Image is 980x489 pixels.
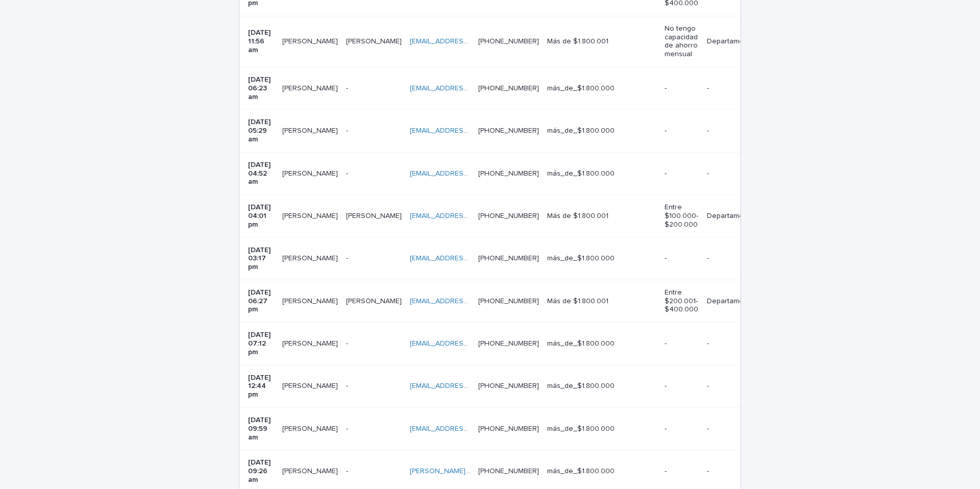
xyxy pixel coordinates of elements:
p: - [707,382,758,390]
p: Ricardo Jaramillo Galindo [282,337,340,348]
p: Ingrid Espinoza Acosta [282,465,340,476]
p: más_de_$1.800.000 [547,169,656,178]
a: [PHONE_NUMBER] [478,255,539,262]
a: [PHONE_NUMBER] [478,85,539,92]
p: [PERSON_NAME] [346,35,404,46]
p: - [665,339,698,348]
a: [EMAIL_ADDRESS][DOMAIN_NAME] [410,85,525,92]
p: [DATE] 06:27 pm [248,288,274,314]
p: - [346,380,350,390]
p: Cecilia Maldonado [282,423,340,433]
p: [PERSON_NAME] [346,295,404,306]
p: Andrea Montero [282,167,340,178]
p: más_de_$1.800.000 [547,254,656,263]
p: - [707,339,758,348]
p: [DATE] 09:26 am [248,458,274,484]
a: [PHONE_NUMBER] [478,212,539,219]
p: [DATE] 07:12 pm [248,331,274,356]
p: No tengo capacidad de ahorro mensual [665,25,698,59]
p: Departamentos [707,37,758,46]
a: [EMAIL_ADDRESS][DOMAIN_NAME] [410,170,525,177]
p: - [707,425,758,433]
a: [PERSON_NAME][EMAIL_ADDRESS][DOMAIN_NAME] [410,468,581,475]
a: [PHONE_NUMBER] [478,382,539,389]
a: [PHONE_NUMBER] [478,127,539,134]
p: [DATE] 09:59 am [248,416,274,442]
p: Más de $1.800.001 [547,37,656,46]
p: Entre $100.000- $200.000 [665,203,698,229]
a: [EMAIL_ADDRESS][DOMAIN_NAME] [410,127,525,134]
p: Departamentos [707,212,758,221]
a: [EMAIL_ADDRESS][DOMAIN_NAME] [410,425,525,432]
a: [PHONE_NUMBER] [478,170,539,177]
p: - [665,84,698,93]
p: - [707,467,758,476]
p: - [346,82,350,93]
p: - [346,125,350,135]
p: - [665,127,698,135]
p: Elvira Escudero Moll [282,252,340,263]
p: - [665,467,698,476]
a: [PHONE_NUMBER] [478,340,539,347]
p: - [665,169,698,178]
p: más_de_$1.800.000 [547,467,656,476]
p: [PERSON_NAME] [282,35,340,46]
p: [PERSON_NAME] [282,295,340,306]
p: [DATE] 03:17 pm [248,246,274,272]
p: más_de_$1.800.000 [547,339,656,348]
a: [PHONE_NUMBER] [478,468,539,475]
p: - [346,252,350,263]
p: - [346,337,350,348]
p: [PERSON_NAME] [282,210,340,221]
p: Entre $200.001- $400.000 [665,288,698,314]
a: [EMAIL_ADDRESS][DOMAIN_NAME] [410,255,525,262]
p: - [707,254,758,263]
p: [DATE] 05:29 am [248,118,274,143]
p: más_de_$1.800.000 [547,382,656,390]
p: - [346,167,350,178]
p: Departamentos [707,297,758,306]
p: - [707,169,758,178]
p: - [665,425,698,433]
p: [DATE] 12:44 pm [248,374,274,399]
p: Más de $1.800.001 [547,212,656,221]
p: [DATE] 04:01 pm [248,203,274,229]
a: [EMAIL_ADDRESS][DOMAIN_NAME] [410,298,525,305]
p: [DATE] 04:52 am [248,161,274,186]
a: [PHONE_NUMBER] [478,425,539,432]
p: más_de_$1.800.000 [547,425,656,433]
p: [DATE] 11:56 am [248,29,274,54]
p: - [707,127,758,135]
p: [DATE] 06:23 am [248,76,274,101]
a: [PHONE_NUMBER] [478,298,539,305]
p: - [346,423,350,433]
p: Raul Alfredo Zegarra Medina [282,380,340,390]
p: Más de $1.800.001 [547,297,656,306]
p: - [707,84,758,93]
a: [PHONE_NUMBER] [478,38,539,45]
p: - [665,382,698,390]
p: más_de_$1.800.000 [547,127,656,135]
p: - [346,465,350,476]
p: más_de_$1.800.000 [547,84,656,93]
p: Dayneris Leon [282,82,340,93]
p: Valentin Cantillana [282,125,340,135]
a: [EMAIL_ADDRESS][DOMAIN_NAME] [410,212,525,219]
a: [EMAIL_ADDRESS][DOMAIN_NAME] [410,340,525,347]
a: [EMAIL_ADDRESS][DOMAIN_NAME] [410,382,525,389]
p: [PERSON_NAME] [346,210,404,221]
p: - [665,254,698,263]
a: [EMAIL_ADDRESS][DOMAIN_NAME] [410,38,525,45]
